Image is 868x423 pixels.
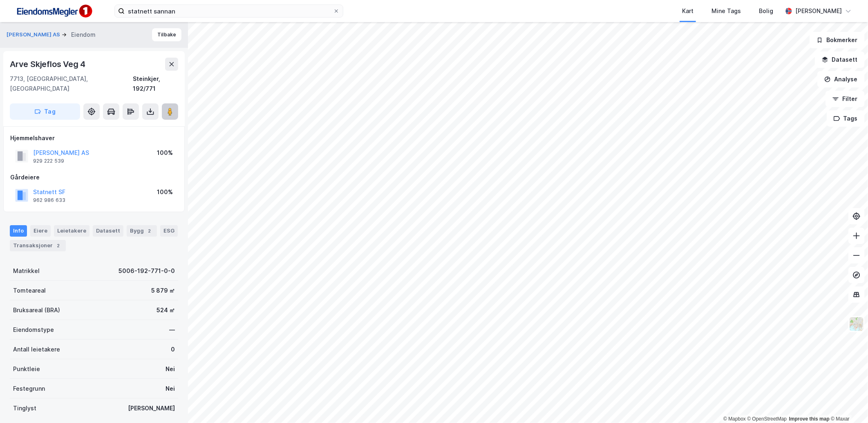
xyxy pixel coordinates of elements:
[10,58,87,71] div: Arve Skjeflos Veg 4
[152,28,181,41] button: Tilbake
[723,416,746,422] a: Mapbox
[157,187,173,197] div: 100%
[166,384,175,394] div: Nei
[815,51,865,68] button: Datasett
[10,74,133,94] div: 7713, [GEOGRAPHIC_DATA], [GEOGRAPHIC_DATA]
[54,225,89,237] div: Leietakere
[827,384,868,423] div: Kontrollprogram for chat
[33,197,65,204] div: 962 986 633
[789,416,830,422] a: Improve this map
[128,403,175,413] div: [PERSON_NAME]
[7,31,62,39] button: [PERSON_NAME] AS
[133,74,178,94] div: Steinkjer, 192/771
[13,325,54,335] div: Eiendomstype
[13,403,36,413] div: Tinglyst
[166,364,175,374] div: Nei
[157,305,175,315] div: 524 ㎡
[759,6,773,16] div: Bolig
[151,286,175,295] div: 5 879 ㎡
[682,6,694,16] div: Kart
[13,384,45,394] div: Festegrunn
[849,316,864,332] img: Z
[747,416,787,422] a: OpenStreetMap
[10,133,178,143] div: Hjemmelshaver
[54,242,63,250] div: 2
[30,225,51,237] div: Eiere
[157,148,173,158] div: 100%
[71,30,96,40] div: Eiendom
[711,6,741,16] div: Mine Tags
[169,325,175,335] div: —
[825,91,865,107] button: Filter
[145,227,154,235] div: 2
[13,286,46,295] div: Tomteareal
[119,266,175,276] div: 5006-192-771-0-0
[171,345,175,354] div: 0
[827,384,868,423] iframe: Chat Widget
[810,32,865,48] button: Bokmerker
[827,110,865,127] button: Tags
[795,6,842,16] div: [PERSON_NAME]
[817,71,865,87] button: Analyse
[13,305,60,315] div: Bruksareal (BRA)
[10,225,27,237] div: Info
[10,240,66,251] div: Transaksjoner
[13,364,40,374] div: Punktleie
[93,225,123,237] div: Datasett
[13,345,60,354] div: Antall leietakere
[33,158,64,164] div: 929 222 539
[10,172,178,182] div: Gårdeiere
[127,225,157,237] div: Bygg
[125,5,333,17] input: Søk på adresse, matrikkel, gårdeiere, leietakere eller personer
[160,225,178,237] div: ESG
[13,266,40,276] div: Matrikkel
[13,2,95,20] img: F4PB6Px+NJ5v8B7XTbfpPpyloAAAAASUVORK5CYII=
[10,103,80,120] button: Tag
